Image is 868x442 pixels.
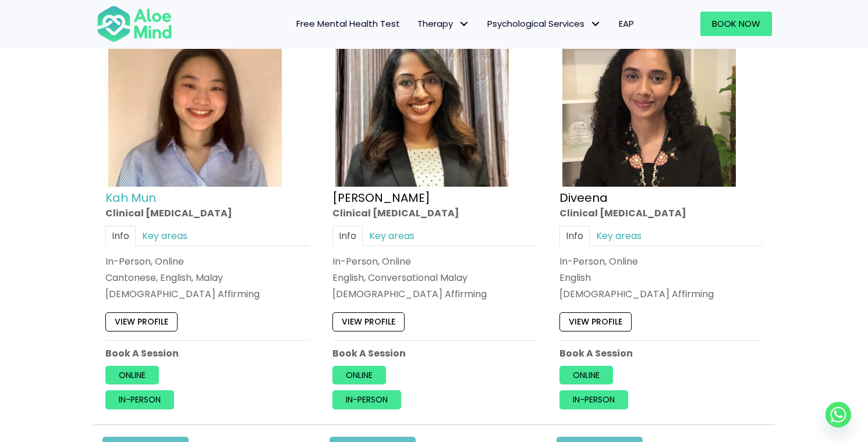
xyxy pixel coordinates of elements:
div: In-Person, Online [332,255,536,268]
div: Clinical [MEDICAL_DATA] [105,206,309,220]
div: [DEMOGRAPHIC_DATA] Affirming [105,288,309,301]
a: Psychological ServicesPsychological Services: submenu [479,12,610,36]
a: View profile [332,313,405,331]
div: In-Person, Online [105,255,309,268]
a: View profile [559,313,632,331]
span: EAP [619,17,634,30]
a: Info [559,226,590,246]
div: [DEMOGRAPHIC_DATA] Affirming [332,288,536,301]
div: [DEMOGRAPHIC_DATA] Affirming [559,288,763,301]
p: Book A Session [105,347,309,360]
p: English [559,271,763,284]
a: Key areas [363,226,421,246]
a: [PERSON_NAME] [332,190,430,206]
p: English, Conversational Malay [332,271,536,284]
img: croped-Anita_Profile-photo-300×300 [335,13,509,187]
a: Key areas [590,226,648,246]
a: Online [559,366,613,384]
span: Psychological Services: submenu [587,16,604,33]
a: EAP [610,12,643,36]
a: In-person [559,391,628,409]
p: Cantonese, English, Malay [105,271,309,284]
a: Kah Mun [105,190,156,206]
span: Therapy [417,17,470,30]
nav: Menu [187,12,643,36]
a: View profile [105,313,178,331]
img: IMG_1660 – Diveena Nair [562,13,736,187]
a: Book Now [700,12,772,36]
p: Book A Session [559,347,763,360]
a: Diveena [559,190,608,206]
span: Therapy: submenu [456,16,473,33]
span: Free Mental Health Test [296,17,400,30]
a: Online [332,366,386,384]
a: TherapyTherapy: submenu [409,12,479,36]
div: Clinical [MEDICAL_DATA] [559,206,763,220]
a: Info [105,226,136,246]
a: Free Mental Health Test [288,12,409,36]
a: Whatsapp [826,402,851,427]
a: Online [105,366,159,384]
div: In-Person, Online [559,255,763,268]
a: Key areas [136,226,194,246]
p: Book A Session [332,347,536,360]
span: Psychological Services [487,17,601,30]
a: In-person [105,391,174,409]
img: Aloe mind Logo [97,5,172,43]
a: Info [332,226,363,246]
span: Book Now [712,17,760,30]
a: In-person [332,391,401,409]
div: Clinical [MEDICAL_DATA] [332,206,536,220]
img: Kah Mun-profile-crop-300×300 [108,13,282,187]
